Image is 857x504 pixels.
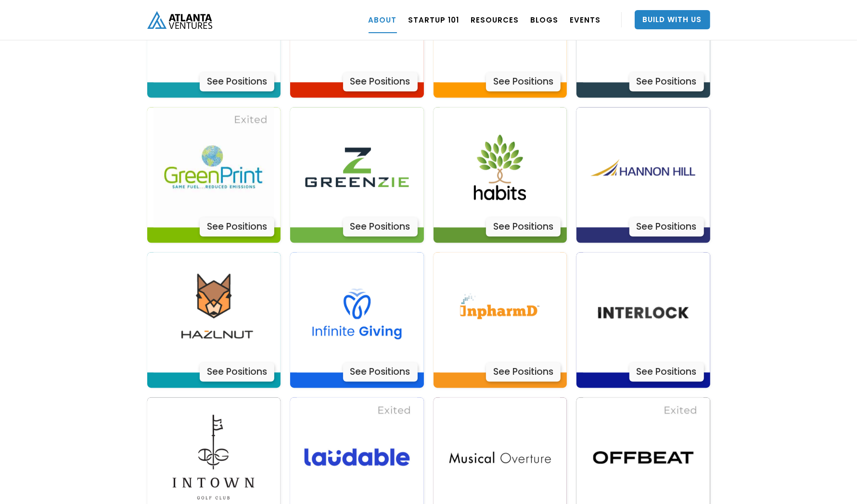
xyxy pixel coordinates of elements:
div: See Positions [343,72,418,91]
img: Actively Learn [440,252,560,372]
div: See Positions [200,217,274,236]
img: Actively Learn [440,107,560,227]
div: See Positions [629,362,704,381]
div: See Positions [200,72,274,91]
div: See Positions [343,217,418,236]
img: Actively Learn [153,107,274,227]
a: Actively LearnSee Positions [147,107,281,243]
a: EVENTS [570,6,601,33]
div: See Positions [343,362,418,381]
img: Actively Learn [297,252,417,372]
a: Actively LearnSee Positions [576,252,710,388]
img: Actively Learn [583,252,704,372]
a: ABOUT [369,6,397,33]
a: Actively LearnSee Positions [576,107,710,243]
a: Actively LearnSee Positions [434,107,567,243]
div: See Positions [629,72,704,91]
div: See Positions [486,217,561,236]
a: Startup 101 [409,6,460,33]
div: See Positions [200,362,274,381]
a: Actively LearnSee Positions [290,107,424,243]
a: BLOGS [531,6,559,33]
div: See Positions [629,217,704,236]
a: Actively LearnSee Positions [147,252,281,388]
div: See Positions [486,362,561,381]
div: See Positions [486,72,561,91]
a: RESOURCES [471,6,519,33]
a: Actively LearnSee Positions [290,252,424,388]
a: Actively LearnSee Positions [434,252,567,388]
img: Actively Learn [583,107,704,227]
img: Actively Learn [153,252,274,372]
img: Actively Learn [297,107,417,227]
a: Build With Us [635,10,710,29]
